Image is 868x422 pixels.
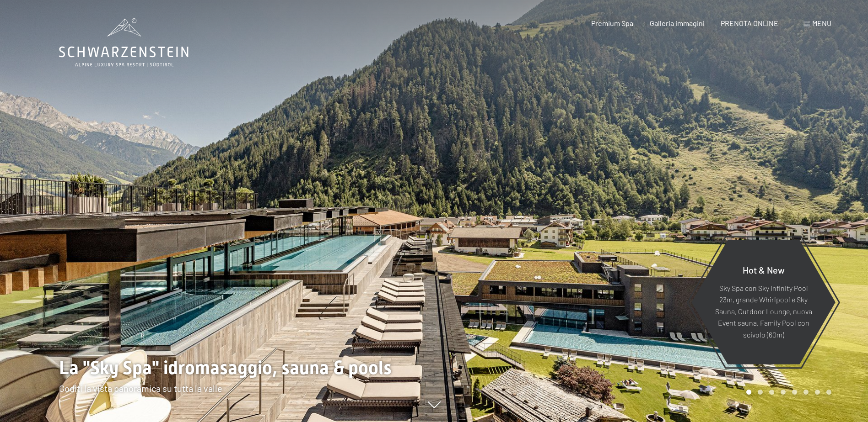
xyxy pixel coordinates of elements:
p: Sky Spa con Sky infinity Pool 23m, grande Whirlpool e Sky Sauna, Outdoor Lounge, nuova Event saun... [714,282,813,340]
div: Carousel Page 7 [815,390,820,395]
div: Carousel Pagination [743,390,831,395]
div: Carousel Page 8 [826,390,831,395]
div: Carousel Page 3 [769,390,774,395]
div: Carousel Page 2 [758,390,763,395]
span: Menu [812,19,831,27]
a: Galleria immagini [650,19,705,27]
div: Carousel Page 5 [792,390,797,395]
div: Carousel Page 6 [803,390,809,395]
div: Carousel Page 4 [781,390,786,395]
a: Hot & New Sky Spa con Sky infinity Pool 23m, grande Whirlpool e Sky Sauna, Outdoor Lounge, nuova ... [691,239,836,365]
a: PRENOTA ONLINE [721,19,778,27]
div: Carousel Page 1 (Current Slide) [746,390,751,395]
a: Premium Spa [591,19,633,27]
span: Hot & New [743,264,785,275]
